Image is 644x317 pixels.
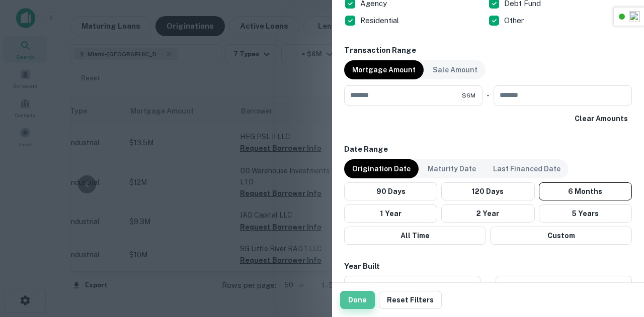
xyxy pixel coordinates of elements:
[490,227,632,245] button: Custom
[571,110,632,128] button: Clear Amounts
[539,204,632,223] button: 5 Years
[441,204,534,223] button: 2 Year
[344,182,437,200] button: 90 Days
[352,163,411,174] p: Origination Date
[433,64,477,75] p: Sale Amount
[344,204,437,223] button: 1 Year
[344,45,632,56] h6: Transaction Range
[340,291,375,309] button: Done
[441,182,534,200] button: 120 Days
[463,282,477,296] button: Open
[462,91,475,100] span: $6M
[344,227,486,245] button: All Time
[493,163,560,174] p: Last Financed Date
[344,144,632,155] h6: Date Range
[352,64,416,75] p: Mortgage Amount
[487,85,490,105] div: -
[504,15,526,27] p: Other
[428,163,476,174] p: Maturity Date
[594,237,644,285] iframe: Chat Widget
[379,291,442,309] button: Reset Filters
[344,261,380,272] h6: Year Built
[539,182,632,200] button: 6 Months
[360,15,401,27] p: Residential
